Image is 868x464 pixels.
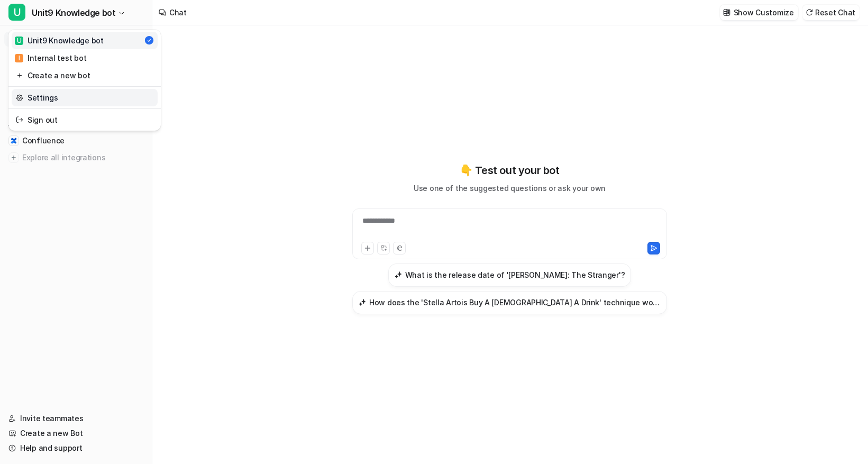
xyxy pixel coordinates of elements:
a: Sign out [12,111,158,129]
span: U [15,37,23,45]
span: I [15,54,23,62]
span: Unit9 Knowledge bot [32,5,115,20]
div: Internal test bot [15,52,86,63]
img: reset [16,92,23,103]
a: Create a new bot [12,67,158,84]
div: UUnit9 Knowledge bot [8,30,161,131]
img: reset [16,114,23,125]
span: U [8,4,25,21]
div: Unit9 Knowledge bot [15,35,104,46]
a: Settings [12,89,158,106]
img: reset [16,70,23,81]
